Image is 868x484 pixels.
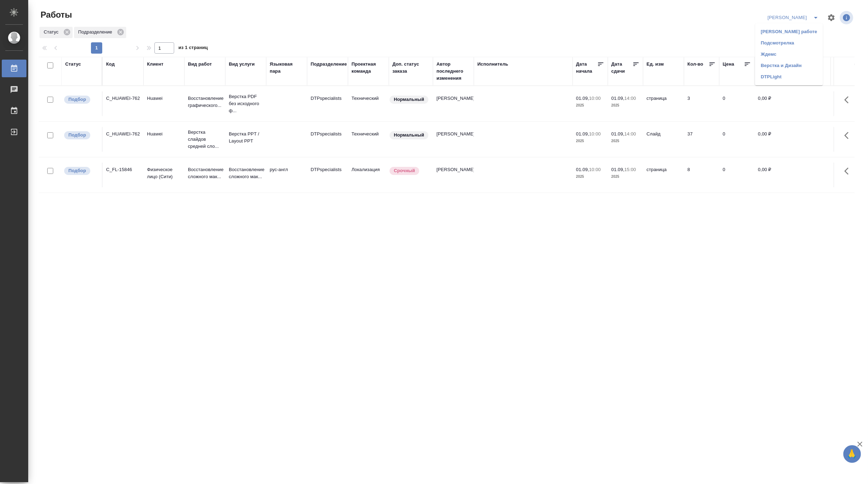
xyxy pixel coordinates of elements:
[611,167,624,172] p: 01.09,
[307,163,348,187] td: DTPspecialists
[63,95,98,104] div: Можно подбирать исполнителей
[755,49,823,60] li: Ждемс
[106,95,140,102] div: C_HUAWEI-762
[823,9,840,26] span: Настроить таблицу
[755,37,823,49] li: Подсмотрелка
[684,163,719,187] td: 8
[229,93,263,114] p: Верстка PDF без исходного ф...
[78,29,115,36] p: Подразделение
[624,131,636,137] p: 14:00
[766,12,823,23] div: split button
[394,167,415,174] p: Срочный
[307,127,348,152] td: DTPspecialists
[684,91,719,116] td: 3
[755,60,823,71] li: Верстка и Дизайн
[643,91,684,116] td: страница
[348,163,389,187] td: Локализация
[311,61,347,68] div: Подразделение
[39,9,72,20] span: Работы
[576,96,589,101] p: 01.09,
[576,61,597,75] div: Дата начала
[754,163,790,187] td: 0,00 ₽
[65,61,81,68] div: Статус
[589,96,601,101] p: 10:00
[266,163,307,187] td: рус-англ
[307,91,348,116] td: DTPspecialists
[147,61,163,68] div: Клиент
[188,61,212,68] div: Вид работ
[719,91,754,116] td: 0
[840,91,857,108] button: Здесь прячутся важные кнопки
[611,138,640,145] p: 2025
[44,29,61,36] p: Статус
[106,131,140,138] div: C_HUAWEI-762
[39,27,73,38] div: Статус
[188,95,222,109] p: Восстановление графического...
[576,131,589,137] p: 01.09,
[647,61,664,68] div: Ед. изм
[348,91,389,116] td: Технический
[433,127,474,152] td: [PERSON_NAME]
[576,138,604,145] p: 2025
[755,26,823,37] li: [PERSON_NAME] работе
[687,61,703,68] div: Кол-во
[611,131,624,137] p: 01.09,
[433,91,474,116] td: [PERSON_NAME]
[433,163,474,187] td: [PERSON_NAME]
[394,96,424,103] p: Нормальный
[394,132,424,139] p: Нормальный
[624,167,636,172] p: 15:00
[229,131,263,145] p: Верстка PPT / Layout PPT
[392,61,429,75] div: Доп. статус заказа
[754,127,790,152] td: 0,00 ₽
[74,27,126,38] div: Подразделение
[352,61,385,75] div: Проектная команда
[643,163,684,187] td: страница
[719,127,754,152] td: 0
[229,61,255,68] div: Вид услуги
[589,131,601,137] p: 10:00
[755,71,823,83] li: DTPLight
[843,445,861,463] button: 🙏
[436,61,470,82] div: Автор последнего изменения
[68,167,86,174] p: Подбор
[624,96,636,101] p: 14:00
[229,166,263,180] p: Восстановление сложного мак...
[576,102,604,109] p: 2025
[477,61,508,68] div: Исполнитель
[188,166,222,180] p: Восстановление сложного мак...
[643,127,684,152] td: Слайд
[576,167,589,172] p: 01.09,
[178,43,208,54] span: из 1 страниц
[188,129,222,150] p: Верстка слайдов средней сло...
[68,96,86,103] p: Подбор
[684,127,719,152] td: 37
[106,61,115,68] div: Код
[611,96,624,101] p: 01.09,
[840,127,857,144] button: Здесь прячутся важные кнопки
[611,102,640,109] p: 2025
[106,166,140,173] div: C_FL-15846
[589,167,601,172] p: 10:00
[611,61,632,75] div: Дата сдачи
[68,132,86,139] p: Подбор
[754,91,790,116] td: 0,00 ₽
[63,166,98,176] div: Можно подбирать исполнителей
[846,447,858,461] span: 🙏
[840,11,855,24] span: Посмотреть информацию
[147,166,181,180] p: Физическое лицо (Сити)
[270,61,304,75] div: Языковая пара
[611,173,640,180] p: 2025
[348,127,389,152] td: Технический
[147,95,181,102] p: Huawei
[147,131,181,138] p: Huawei
[719,163,754,187] td: 0
[840,163,857,180] button: Здесь прячутся важные кнопки
[63,131,98,140] div: Можно подбирать исполнителей
[723,61,734,68] div: Цена
[576,173,604,180] p: 2025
